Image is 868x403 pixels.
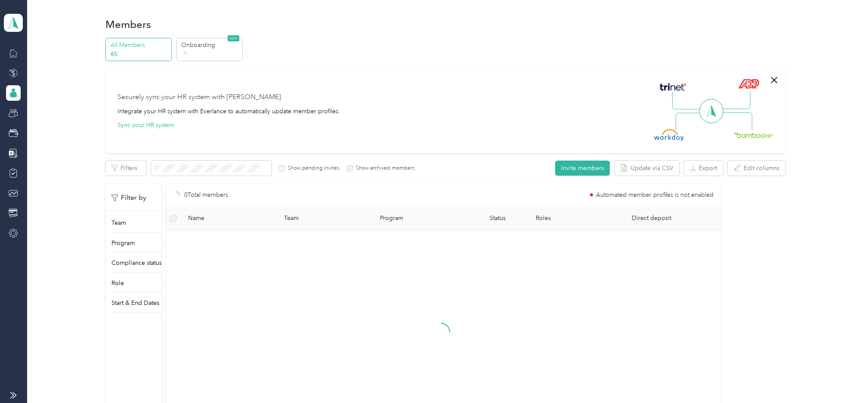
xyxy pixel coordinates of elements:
[722,112,752,131] img: Line Right Down
[111,279,124,288] p: Role
[111,258,162,267] p: Compliance status
[181,207,277,230] th: Name
[117,92,281,102] div: Securely sync your HR system with [PERSON_NAME]
[111,192,146,203] p: Filter by
[181,40,240,50] p: Onboarding
[658,81,688,93] img: Trinet
[728,161,785,176] button: Edit columns
[555,161,610,176] button: Invite members
[111,218,126,227] p: Team
[675,112,705,130] img: Line Left Down
[111,40,169,50] p: All Members
[738,79,759,89] img: ADP
[111,239,135,248] p: Program
[117,107,340,116] div: Integrate your HR system with Everlance to automatically update member profiles.
[529,207,625,230] th: Roles
[117,121,174,130] button: Sync your HR system
[672,91,702,110] img: Line Left Up
[228,35,239,41] span: NEW
[277,207,373,230] th: Team
[820,355,868,403] iframe: Everlance-gr Chat Button Frame
[105,161,146,176] button: Filters
[734,132,773,138] img: BambooHR
[353,164,414,172] label: Show archived members
[466,207,529,230] th: Status
[720,91,751,109] img: Line Right Up
[188,214,270,222] span: Name
[285,164,339,172] label: Show pending invites
[654,129,684,141] img: Workday
[105,20,151,29] h1: Members
[615,161,680,176] button: Update via CSV
[111,298,159,307] p: Start & End Dates
[684,161,723,176] button: Export
[184,190,228,200] p: 0 Total members
[373,207,466,230] th: Program
[625,207,721,230] th: Direct deposit
[596,192,714,198] span: Automated member profiles is not enabled
[111,50,169,59] p: 65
